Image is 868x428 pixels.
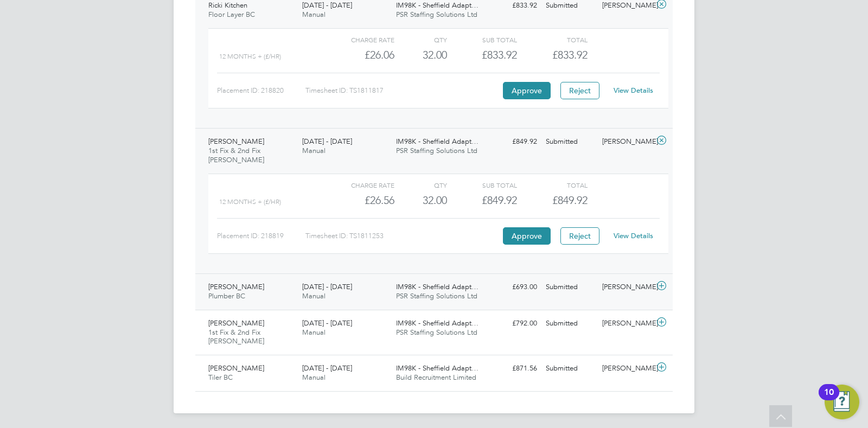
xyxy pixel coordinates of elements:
button: Approve [503,227,551,245]
span: Manual [302,291,325,301]
div: Submitted [541,133,598,151]
div: Submitted [541,360,598,378]
div: Charge rate [324,178,394,191]
div: QTY [394,178,447,191]
div: QTY [394,33,447,46]
div: Timesheet ID: TS1811253 [305,227,500,245]
button: Reject [560,82,599,99]
div: Placement ID: 218820 [217,82,305,99]
div: [PERSON_NAME] [598,133,654,151]
span: £849.92 [552,194,588,207]
div: £833.92 [447,46,517,64]
span: [PERSON_NAME] [208,318,264,328]
span: [DATE] - [DATE] [302,363,352,373]
div: Sub Total [447,33,517,46]
span: PSR Staffing Solutions Ltd [396,146,477,155]
div: Sub Total [447,178,517,191]
span: Manual [302,10,325,19]
div: £792.00 [485,315,541,333]
button: Approve [503,82,551,99]
span: IM98K - Sheffield Adapt… [396,363,478,373]
span: 12 Months + (£/HR) [219,53,281,60]
span: Manual [302,328,325,337]
div: Charge rate [324,33,394,46]
button: Open Resource Center, 10 new notifications [825,385,859,419]
span: [DATE] - [DATE] [302,137,352,146]
div: £26.06 [324,46,394,64]
div: £693.00 [485,278,541,296]
div: Submitted [541,278,598,296]
span: [PERSON_NAME] [208,363,264,373]
span: [PERSON_NAME] [208,137,264,146]
a: View Details [614,86,653,95]
div: [PERSON_NAME] [598,278,654,296]
a: View Details [614,231,653,240]
div: £849.92 [447,191,517,209]
div: Total [517,33,587,46]
div: Submitted [541,315,598,333]
div: Timesheet ID: TS1811817 [305,82,500,99]
span: 12 Months + (£/HR) [219,198,281,206]
span: PSR Staffing Solutions Ltd [396,10,477,19]
div: 32.00 [394,191,447,209]
span: IM98K - Sheffield Adapt… [396,137,478,146]
span: 1st Fix & 2nd Fix [PERSON_NAME] [208,328,264,346]
button: Reject [560,227,599,245]
span: Floor Layer BC [208,10,255,19]
div: [PERSON_NAME] [598,315,654,333]
span: Build Recruitment Limited [396,373,476,382]
span: PSR Staffing Solutions Ltd [396,291,477,301]
div: Total [517,178,587,191]
span: [DATE] - [DATE] [302,282,352,291]
span: [DATE] - [DATE] [302,1,352,10]
span: Manual [302,373,325,382]
div: 10 [824,392,834,406]
span: IM98K - Sheffield Adapt… [396,318,478,328]
span: Tiler BC [208,373,233,382]
span: 1st Fix & 2nd Fix [PERSON_NAME] [208,146,264,164]
div: £26.56 [324,191,394,209]
div: Placement ID: 218819 [217,227,305,245]
span: Manual [302,146,325,155]
span: IM98K - Sheffield Adapt… [396,282,478,291]
div: 32.00 [394,46,447,64]
span: [PERSON_NAME] [208,282,264,291]
div: [PERSON_NAME] [598,360,654,378]
div: £871.56 [485,360,541,378]
span: Ricki Kitchen [208,1,247,10]
span: IM98K - Sheffield Adapt… [396,1,478,10]
span: £833.92 [552,48,588,61]
span: [DATE] - [DATE] [302,318,352,328]
div: £849.92 [485,133,541,151]
span: PSR Staffing Solutions Ltd [396,328,477,337]
span: Plumber BC [208,291,245,301]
